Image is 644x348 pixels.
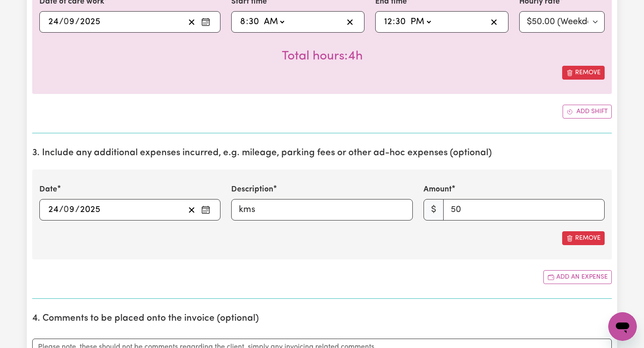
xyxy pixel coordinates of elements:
[608,312,637,341] iframe: Button to launch messaging window
[64,205,69,214] span: 0
[543,270,612,284] button: Add another expense
[64,15,75,29] input: --
[80,15,101,29] input: ----
[64,203,75,216] input: --
[395,15,406,29] input: --
[75,17,80,27] span: /
[59,17,64,27] span: /
[64,17,69,26] span: 0
[32,313,612,324] h2: 4. Comments to be placed onto the invoice (optional)
[231,199,412,221] input: kms
[240,15,246,29] input: --
[48,15,59,29] input: --
[199,15,213,29] button: Enter the date of care work
[199,203,213,216] button: Enter the date of expense
[185,203,199,216] button: Clear date
[185,15,199,29] button: Clear date
[563,105,612,119] button: Add another shift
[282,50,363,63] span: Total hours worked: 4 hours
[562,66,605,80] button: Remove this shift
[231,184,273,195] label: Description
[246,17,248,27] span: :
[248,15,259,29] input: --
[59,205,64,215] span: /
[39,184,57,195] label: Date
[384,15,393,29] input: --
[75,205,80,215] span: /
[32,148,612,159] h2: 3. Include any additional expenses incurred, e.g. mileage, parking fees or other ad-hoc expenses ...
[48,203,59,216] input: --
[562,231,605,245] button: Remove this expense
[80,203,101,216] input: ----
[424,199,444,221] span: $
[393,17,395,27] span: :
[424,184,452,195] label: Amount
